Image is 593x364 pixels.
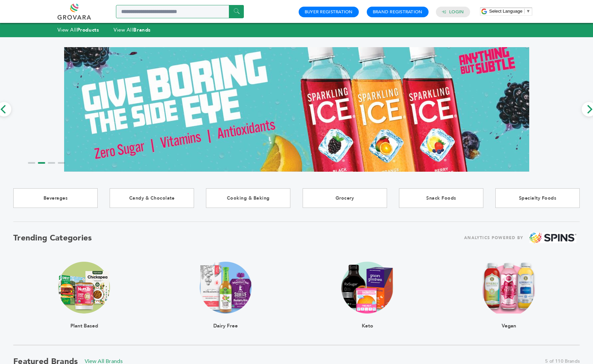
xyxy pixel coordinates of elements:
img: Marketplace Top Banner 2 [64,37,529,182]
li: Page dot 4 [58,162,65,164]
a: Grocery [303,188,387,208]
div: Plant Based [58,314,110,328]
a: Brand Registration [373,9,423,15]
a: Login [449,9,464,15]
div: Dairy Free [200,314,251,328]
a: Cooking & Baking [206,188,290,208]
span: ​ [524,9,525,14]
span: Select Language [489,9,523,14]
strong: Products [77,27,99,33]
strong: Brands [133,27,150,33]
li: Page dot 1 [28,162,35,164]
span: ▼ [526,9,531,14]
li: Page dot 2 [38,162,45,164]
input: Search a product or brand... [116,5,244,18]
span: ANALYTICS POWERED BY [464,234,523,242]
img: claim_vegan Trending Image [482,262,536,314]
a: Select Language​ [489,9,531,14]
a: Buyer Registration [305,9,353,15]
div: Vegan [482,314,536,328]
a: Snack Foods [399,188,483,208]
img: claim_ketogenic Trending Image [342,262,393,314]
img: claim_plant_based Trending Image [58,262,110,314]
a: Candy & Chocolate [110,188,194,208]
div: Keto [342,314,393,328]
li: Page dot 3 [48,162,55,164]
img: spins.png [530,232,576,243]
a: Specialty Foods [495,188,580,208]
h2: Trending Categories [13,232,92,243]
img: claim_dairy_free Trending Image [200,262,251,314]
a: View AllBrands [114,27,151,33]
a: Beverages [13,188,98,208]
a: View AllProducts [57,27,99,33]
